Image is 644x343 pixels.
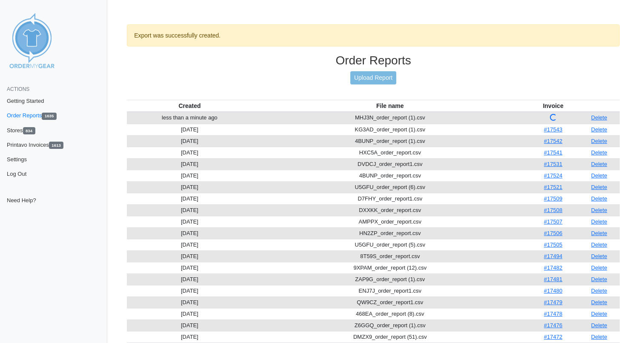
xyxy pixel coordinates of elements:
a: #17509 [544,195,562,202]
td: HXC5A_order_report.csv [252,147,528,158]
a: Delete [591,195,607,202]
td: 8T59S_order_report.csv [252,250,528,262]
td: D7FHY_order_report1.csv [252,193,528,204]
h3: Order Reports [127,53,620,68]
span: Actions [7,86,29,92]
td: 4BUNP_order_report (1).csv [252,135,528,147]
a: Delete [591,218,607,225]
td: 468EA_order_report (8).csv [252,308,528,320]
a: #17508 [544,207,562,213]
a: Delete [591,138,607,144]
a: Delete [591,322,607,328]
td: DVDCJ_order_report1.csv [252,158,528,170]
td: AMPPX_order_report.csv [252,216,528,227]
a: #17541 [544,149,562,156]
td: U5GFU_order_report (6).csv [252,181,528,193]
a: #17476 [544,322,562,328]
td: less than a minute ago [127,112,252,124]
td: [DATE] [127,170,252,181]
span: 1635 [42,113,56,120]
a: #17478 [544,311,562,317]
td: [DATE] [127,320,252,331]
td: [DATE] [127,158,252,170]
td: U5GFU_order_report (5).csv [252,239,528,250]
a: Delete [591,184,607,190]
td: [DATE] [127,181,252,193]
th: File name [252,100,528,112]
td: [DATE] [127,147,252,158]
a: #17505 [544,241,562,248]
th: Invoice [528,100,578,112]
a: Delete [591,241,607,248]
td: KG3AD_order_report (1).csv [252,124,528,135]
a: Delete [591,207,607,213]
td: [DATE] [127,308,252,320]
a: #17472 [544,334,562,340]
td: Z6GGQ_order_report (1).csv [252,320,528,331]
a: Delete [591,126,607,133]
a: #17543 [544,126,562,133]
a: #17479 [544,299,562,305]
a: Delete [591,172,607,179]
span: 834 [23,127,35,134]
td: MHJ3N_order_report (1).csv [252,112,528,124]
a: Delete [591,334,607,340]
td: [DATE] [127,135,252,147]
a: #17481 [544,276,562,282]
td: [DATE] [127,262,252,273]
a: #17521 [544,184,562,190]
a: Delete [591,299,607,305]
a: Delete [591,311,607,317]
div: Export was successfully created. [127,24,620,47]
td: [DATE] [127,239,252,250]
a: Delete [591,265,607,271]
a: Delete [591,276,607,282]
a: #17542 [544,138,562,144]
td: QW9CZ_order_report1.csv [252,296,528,308]
span: 1613 [49,142,63,149]
td: 9XPAM_order_report (12).csv [252,262,528,273]
a: #17524 [544,172,562,179]
a: Upload Report [350,71,396,84]
a: #17506 [544,230,562,236]
a: Delete [591,114,607,121]
a: Delete [591,149,607,156]
a: #17480 [544,288,562,294]
td: [DATE] [127,227,252,239]
td: [DATE] [127,285,252,296]
a: #17494 [544,253,562,259]
td: 4BUNP_order_report.csv [252,170,528,181]
a: Delete [591,253,607,259]
td: [DATE] [127,250,252,262]
td: [DATE] [127,124,252,135]
td: [DATE] [127,216,252,227]
td: ZAP9G_order_report (1).csv [252,273,528,285]
td: HN2ZP_order_report.csv [252,227,528,239]
td: [DATE] [127,296,252,308]
a: #17531 [544,161,562,167]
td: [DATE] [127,204,252,216]
a: #17507 [544,218,562,225]
td: [DATE] [127,193,252,204]
a: #17482 [544,265,562,271]
a: Delete [591,161,607,167]
td: ENJ7J_order_report1.csv [252,285,528,296]
th: Created [127,100,252,112]
a: Delete [591,230,607,236]
td: [DATE] [127,273,252,285]
td: DXXKK_order_report.csv [252,204,528,216]
td: DMZX9_order_report (51).csv [252,331,528,343]
td: [DATE] [127,331,252,343]
a: Delete [591,288,607,294]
